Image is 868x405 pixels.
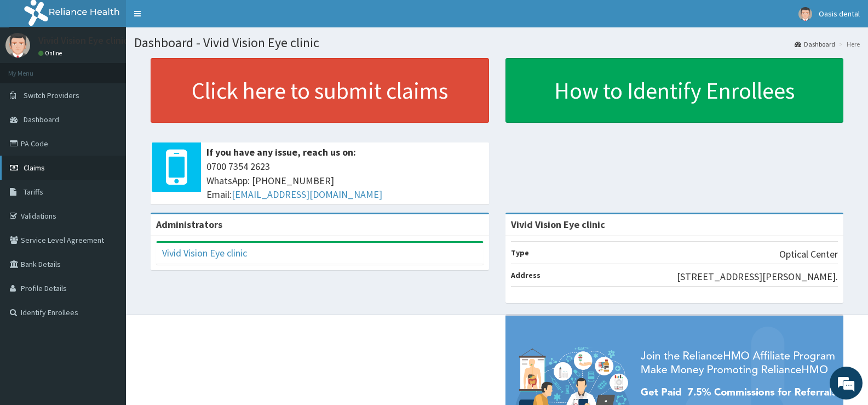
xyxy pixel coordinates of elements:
span: Tariffs [24,187,43,197]
span: Claims [24,163,45,173]
a: Vivid Vision Eye clinic [162,247,247,259]
h1: Dashboard - Vivid Vision Eye clinic [134,36,860,50]
b: Administrators [156,218,222,231]
img: User Image [798,7,812,21]
b: Type [511,248,529,258]
a: Online [38,49,65,57]
b: If you have any issue, reach us on: [206,146,356,158]
b: Address [511,270,541,280]
p: [STREET_ADDRESS][PERSON_NAME]. [677,270,838,284]
a: [EMAIL_ADDRESS][DOMAIN_NAME] [232,188,382,201]
span: Oasis dental [819,9,860,19]
p: Optical Center [779,247,838,261]
span: 0700 7354 2623 WhatsApp: [PHONE_NUMBER] Email: [206,159,484,202]
p: Vivid Vision Eye clinic [38,36,128,45]
a: How to Identify Enrollees [505,58,844,123]
a: Dashboard [795,39,835,49]
strong: Vivid Vision Eye clinic [511,218,605,231]
span: Switch Providers [24,90,79,100]
span: Dashboard [24,115,59,124]
img: User Image [5,33,30,58]
a: Click here to submit claims [151,58,489,123]
li: Here [836,39,860,49]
